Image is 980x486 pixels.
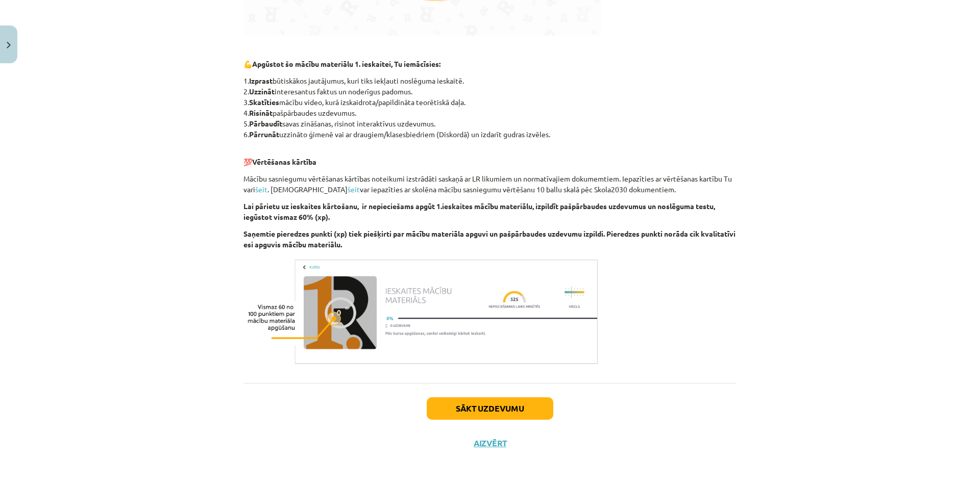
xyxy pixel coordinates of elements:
[249,119,282,128] b: Pārbaudīt
[427,397,553,420] button: Sākt uzdevumu
[243,75,737,140] p: 1. būtiskākos jautājumus, kuri tiks iekļauti noslēguma ieskaitē. 2. interesantus faktus un noderī...
[471,438,509,448] button: Aizvērt
[252,59,440,68] b: Apgūstot šo mācību materiālu 1. ieskaitei, Tu iemācīsies:
[7,42,11,48] img: icon-close-lesson-0947bae3869378f0d4975bcd49f059093ad1ed9edebbc8119c70593378902aed.svg
[249,76,273,85] b: Izprast
[243,146,737,167] p: 💯
[249,87,275,96] b: Uzzināt
[249,130,279,139] b: Pārrunāt
[243,173,737,195] p: Mācību sasniegumu vērtēšanas kārtības noteikumi izstrādāti saskaņā ar LR likumiem un normatīvajie...
[243,229,736,249] b: Saņemtie pieredzes punkti (xp) tiek piešķirti par mācību materiāla apguvi un pašpārbaudes uzdevum...
[255,185,267,194] a: šeit
[348,185,360,194] a: šeit
[243,59,737,69] p: 💪
[249,108,273,117] b: Risināt
[243,201,715,221] b: Lai pārietu uz ieskaites kārtošanu, ir nepieciešams apgūt 1.ieskaites mācību materiālu, izpildīt ...
[252,157,316,166] b: Vērtēšanas kārtība
[249,97,279,107] b: Skatīties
